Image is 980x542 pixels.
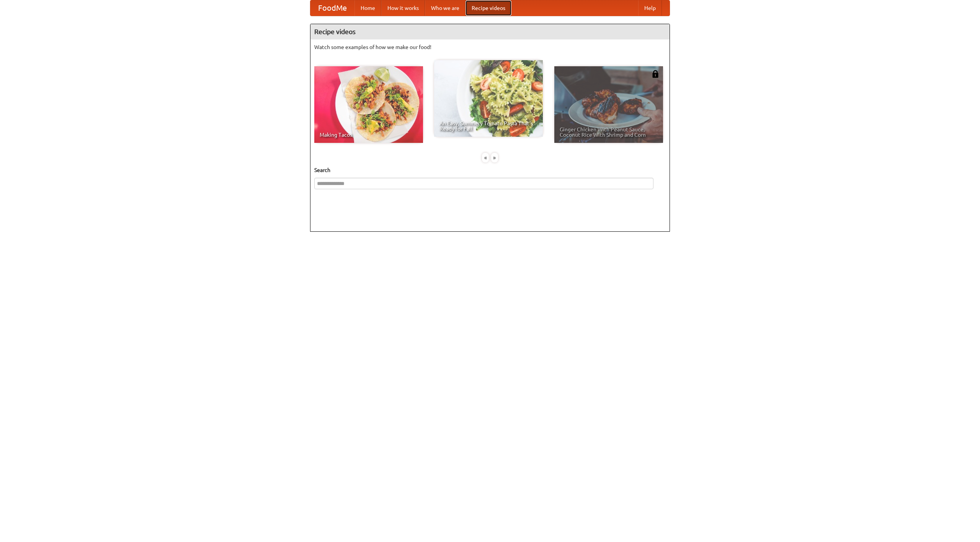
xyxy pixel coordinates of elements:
h4: Recipe videos [310,24,670,39]
div: « [482,153,489,162]
a: Home [354,0,381,16]
a: Help [638,0,662,16]
a: How it works [381,0,425,16]
a: FoodMe [310,0,354,16]
h5: Search [314,166,666,174]
p: Watch some examples of how we make our food! [314,43,666,51]
a: Making Tacos [314,66,423,143]
img: 483408.png [652,70,659,78]
div: » [491,153,498,162]
a: Who we are [425,0,465,16]
span: Making Tacos [320,132,418,138]
a: An Easy, Summery Tomato Pasta That's Ready for Fall [434,60,543,137]
span: An Easy, Summery Tomato Pasta That's Ready for Fall [439,121,537,131]
a: Recipe videos [465,0,511,16]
